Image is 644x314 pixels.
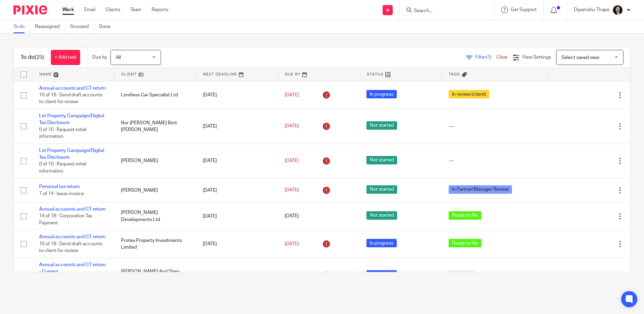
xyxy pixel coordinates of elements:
[449,270,474,279] span: Ongoing
[561,55,599,60] span: Select saved view
[366,270,397,279] span: In progress
[366,239,397,247] span: In progress
[475,55,496,60] span: Filter
[39,93,102,104] span: 10 of 18 · Send draft accounts to client for review
[496,55,508,60] a: Clear
[13,20,30,33] a: To do
[114,202,196,230] td: [PERSON_NAME] Developments Ltd
[39,262,106,274] a: Annual accounts and CT return - Current
[92,54,107,61] p: Due by
[39,148,104,160] a: Let Property Campaign/Digital Tax Disclosure
[449,185,512,194] span: In Partner/Manager Review
[152,6,168,13] a: Reports
[51,50,80,65] a: + Add task
[285,242,299,246] span: [DATE]
[366,121,397,130] span: Not started
[366,90,397,98] span: In progress
[366,211,397,220] span: Not started
[39,207,106,212] a: Annual accounts and CT return
[70,20,94,33] a: Snoozed
[39,162,86,174] span: 0 of 10 · Request initial information
[196,144,278,178] td: [DATE]
[114,230,196,258] td: Protea Property Investments Limited
[511,7,537,12] span: Get Support
[35,20,65,33] a: Reassigned
[285,124,299,129] span: [DATE]
[84,6,95,13] a: Email
[449,211,481,220] span: Ready to file
[116,55,121,60] span: All
[39,86,106,91] a: Annual accounts and CT return
[105,6,120,13] a: Clients
[39,114,104,125] a: Let Property Campaign/Digital Tax Disclosure
[366,185,397,194] span: Not started
[449,239,481,247] span: Ready to file
[522,55,551,60] span: View Settings
[285,93,299,97] span: [DATE]
[196,109,278,144] td: [DATE]
[449,123,542,130] div: ---
[612,5,623,15] img: Dipamshu2.jpg
[39,191,84,196] span: 7 of 14 · Issue invoice
[114,178,196,202] td: [PERSON_NAME]
[413,8,474,14] input: Search
[486,55,491,60] span: (1)
[35,55,44,60] span: (25)
[196,81,278,109] td: [DATE]
[39,184,80,189] a: Personal tax return
[39,242,102,253] span: 10 of 18 · Send draft accounts to client for review
[574,6,609,13] p: Dipamshu Thapa
[130,6,141,13] a: Team
[114,144,196,178] td: [PERSON_NAME]
[39,234,106,239] a: Annual accounts and CT return
[366,156,397,164] span: Not started
[196,230,278,258] td: [DATE]
[114,81,196,109] td: Limitless Car Specialist Ltd
[285,214,299,219] span: [DATE]
[114,109,196,144] td: Nor [PERSON_NAME] Binti [PERSON_NAME]
[13,5,47,14] img: Pixie
[114,258,196,292] td: [PERSON_NAME] And Shep Limited
[62,6,74,13] a: Work
[39,214,92,226] span: 14 of 18 · Corporation Tax Payment
[39,127,86,139] span: 0 of 10 · Request initial information
[99,20,116,33] a: Done
[449,157,542,164] div: ---
[196,178,278,202] td: [DATE]
[285,188,299,193] span: [DATE]
[21,54,44,61] h1: To do
[449,72,460,76] span: Tags
[196,202,278,230] td: [DATE]
[196,258,278,292] td: [DATE]
[285,158,299,163] span: [DATE]
[449,90,489,98] span: In review (client)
